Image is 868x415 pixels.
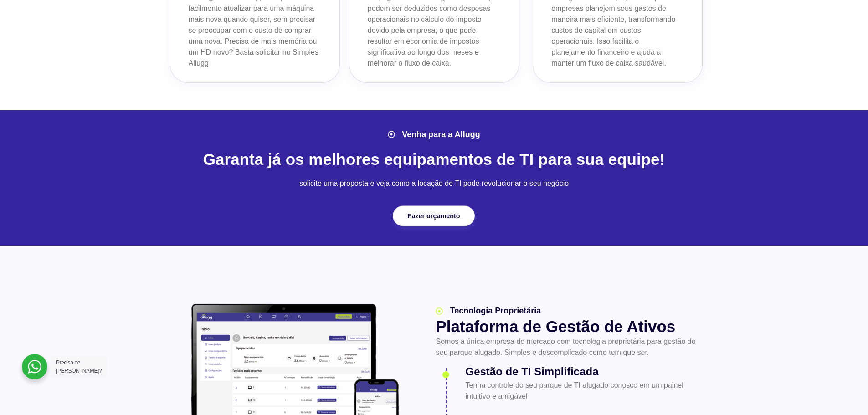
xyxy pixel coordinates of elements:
span: Fazer orçamento [408,213,460,219]
a: Fazer orçamento [393,206,475,226]
h3: Gestão de TI Simplificada [465,364,699,380]
h2: Plataforma de Gestão de Ativos [436,317,699,336]
p: Tenha controle do seu parque de TI alugado conosco em um painel intuitivo e amigável [465,380,699,402]
span: Tecnologia Proprietária [447,305,541,317]
div: Widget de chat [822,371,868,415]
p: Somos a única empresa do mercado com tecnologia proprietária para gestão do seu parque alugado. S... [436,336,699,358]
iframe: Chat Widget [822,371,868,415]
span: Venha para a Allugg [400,128,480,141]
h2: Garanta já os melhores equipamentos de TI para sua equipe! [165,150,703,169]
p: solicite uma proposta e veja como a locação de TI pode revolucionar o seu negócio [165,178,703,189]
span: Precisa de [PERSON_NAME]? [56,359,102,374]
